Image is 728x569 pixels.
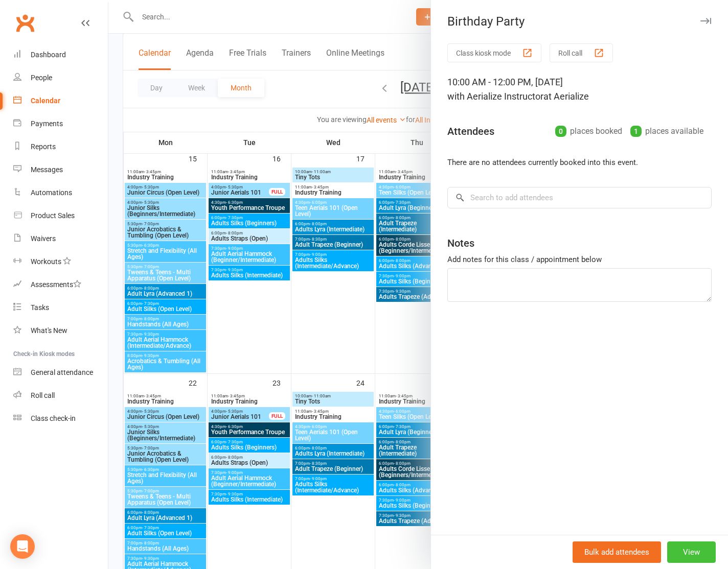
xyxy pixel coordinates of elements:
[13,273,108,296] a: Assessments
[31,188,72,197] div: Automations
[13,407,108,430] a: Class kiosk mode
[630,126,642,137] div: 1
[13,135,108,158] a: Reports
[447,124,494,138] div: Attendees
[31,143,56,151] div: Reports
[31,234,56,243] div: Waivers
[555,126,566,137] div: 0
[31,74,52,82] div: People
[13,296,108,319] a: Tasks
[31,97,60,105] div: Calendar
[573,541,661,563] button: Bulk add attendees
[13,250,108,273] a: Workouts
[13,43,108,66] a: Dashboard
[31,326,67,335] div: What's New
[13,319,108,342] a: What's New
[10,534,35,559] div: Open Intercom Messenger
[431,14,728,29] div: Birthday Party
[447,91,543,102] span: with Aerialize Instructor
[13,204,108,227] a: Product Sales
[13,227,108,250] a: Waivers
[447,253,712,266] div: Add notes for this class / appointment below
[447,156,712,169] li: There are no attendees currently booked into this event.
[13,181,108,204] a: Automations
[31,280,81,289] div: Assessments
[31,368,93,376] div: General attendance
[13,158,108,181] a: Messages
[447,236,474,250] div: Notes
[447,187,712,208] input: Search to add attendees
[31,257,61,266] div: Workouts
[630,124,703,138] div: places available
[31,211,75,220] div: Product Sales
[13,89,108,112] a: Calendar
[667,541,716,563] button: View
[31,51,66,59] div: Dashboard
[31,414,76,422] div: Class check-in
[543,91,589,102] span: at Aerialize
[447,75,712,104] div: 10:00 AM - 12:00 PM, [DATE]
[13,66,108,89] a: People
[550,43,613,62] button: Roll call
[447,43,541,62] button: Class kiosk mode
[13,384,108,407] a: Roll call
[555,124,622,138] div: places booked
[31,120,63,128] div: Payments
[13,361,108,384] a: General attendance kiosk mode
[13,112,108,135] a: Payments
[31,165,63,174] div: Messages
[12,10,38,36] a: Clubworx
[31,391,55,399] div: Roll call
[31,303,49,312] div: Tasks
